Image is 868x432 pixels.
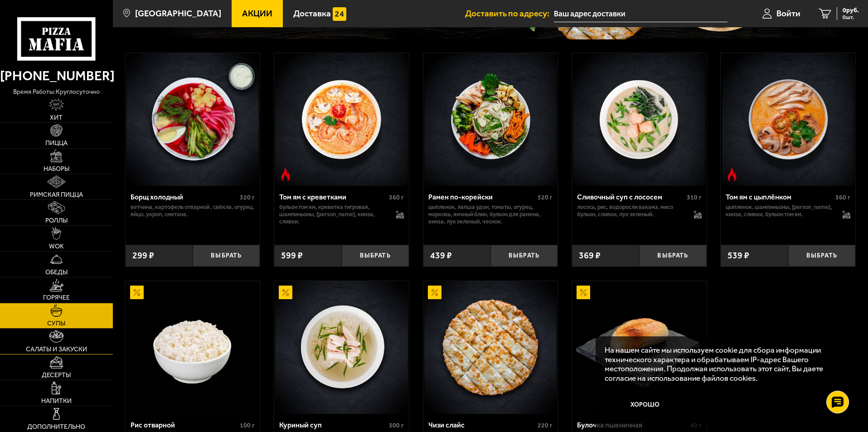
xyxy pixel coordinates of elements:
[423,281,558,413] a: АкционныйЧизи слайс
[126,281,260,413] a: АкционныйРис отварной
[428,193,536,201] div: Рамен по-корейски
[428,421,536,429] div: Чизи слайс
[424,281,557,413] img: Чизи слайс
[131,204,255,218] p: ветчина, картофель отварной , свёкла, огурец, яйцо, укроп, сметана.
[577,204,684,218] p: лосось, рис, водоросли вакамэ, мисо бульон, сливки, лук зеленый.
[423,53,558,185] a: Рамен по-корейски
[45,218,68,224] span: Роллы
[50,115,63,121] span: Хит
[45,269,68,276] span: Обеды
[30,192,83,198] span: Римская пицца
[538,194,553,201] span: 520 г
[274,281,409,413] a: АкционныйКуриный суп
[279,193,387,201] div: Том ям с креветками
[577,193,684,201] div: Сливочный суп с лососем
[554,5,727,22] input: Ваш адрес доставки
[465,9,554,18] span: Доставить по адресу:
[27,424,85,430] span: Дополнительно
[430,251,452,260] span: 439 ₽
[605,345,842,383] p: На нашем сайте мы используем cookie для сбора информации технического характера и обрабатываем IP...
[573,53,705,185] img: Сливочный суп с лососем
[538,422,553,429] span: 220 г
[727,251,749,260] span: 539 ₽
[193,245,260,267] button: Выбрать
[126,281,259,413] img: Рис отварной
[45,140,68,146] span: Пицца
[274,53,409,185] a: Острое блюдоТом ям с креветками
[572,281,707,413] a: АкционныйБулочка пшеничная
[389,422,404,429] span: 300 г
[726,204,833,218] p: цыпленок, шампиньоны, [PERSON_NAME], кинза, сливки, бульон том ям.
[835,194,850,201] span: 360 г
[242,9,272,18] span: Акции
[47,320,65,327] span: Супы
[293,9,331,18] span: Доставка
[41,398,72,404] span: Напитки
[126,53,260,185] a: Борщ холодный
[725,168,739,181] img: Острое блюдо
[843,7,859,14] span: 0 руб.
[428,204,553,225] p: цыпленок, лапша удон, томаты, огурец, морковь, яичный блин, бульон для рамена, кинза, лук зеленый...
[131,193,238,201] div: Борщ холодный
[281,251,303,260] span: 599 ₽
[389,194,404,201] span: 360 г
[573,281,705,413] img: Булочка пшеничная
[131,421,238,429] div: Рис отварной
[275,281,407,413] img: Куриный суп
[132,251,154,260] span: 299 ₽
[279,421,387,429] div: Куриный суп
[687,194,702,201] span: 310 г
[776,9,800,18] span: Войти
[788,245,855,267] button: Выбрать
[490,245,558,267] button: Выбрать
[275,53,407,185] img: Том ям с креветками
[279,286,292,299] img: Акционный
[44,166,69,172] span: Наборы
[572,53,707,185] a: Сливочный суп с лососем
[135,9,221,18] span: [GEOGRAPHIC_DATA]
[43,295,70,301] span: Горячее
[639,245,706,267] button: Выбрать
[579,251,601,260] span: 369 ₽
[424,53,557,185] img: Рамен по-корейски
[726,193,833,201] div: Том ям с цыплёнком
[240,422,255,429] span: 100 г
[279,168,292,181] img: Острое блюдо
[279,204,387,225] p: бульон том ям, креветка тигровая, шампиньоны, [PERSON_NAME], кинза, сливки.
[577,286,590,299] img: Акционный
[42,372,71,379] span: Десерты
[605,392,686,419] button: Хорошо
[130,286,144,299] img: Акционный
[49,243,64,250] span: WOK
[26,346,87,353] span: Салаты и закуски
[428,286,441,299] img: Акционный
[843,15,859,20] span: 0 шт.
[333,7,346,21] img: 15daf4d41897b9f0e9f617042186c801.svg
[721,53,855,185] a: Острое блюдоТом ям с цыплёнком
[342,245,409,267] button: Выбрать
[577,421,688,429] div: Булочка пшеничная
[126,53,259,185] img: Борщ холодный
[722,53,854,185] img: Том ям с цыплёнком
[240,194,255,201] span: 320 г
